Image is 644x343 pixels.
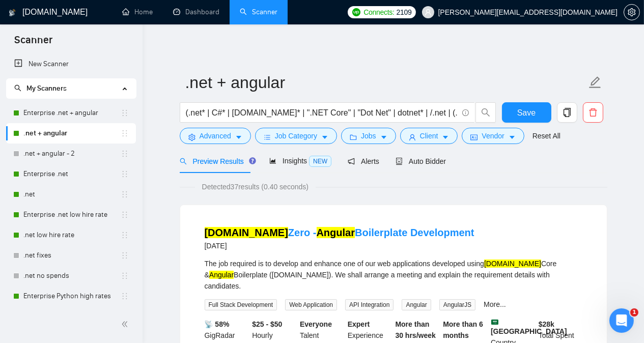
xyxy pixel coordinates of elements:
li: .net no spends [6,266,136,286]
span: holder [121,251,129,260]
span: holder [121,211,129,219]
span: holder [121,292,129,300]
a: More... [484,300,506,308]
span: holder [121,231,129,239]
a: Enterprise .net [23,164,121,184]
a: .net [23,184,121,205]
span: AngularJS [439,299,475,310]
span: holder [121,272,129,280]
button: delete [583,102,603,123]
button: copy [557,102,577,123]
div: The job required is to develop and enhance one of our web applications developed using Core & Boi... [205,258,582,292]
span: caret-down [509,133,516,141]
span: Web Application [285,299,337,310]
span: Advanced [200,130,231,141]
li: .net + angular - 2 [6,144,136,164]
a: .net fixes [23,245,121,266]
a: [DOMAIN_NAME]Zero -AngularBoilerplate Development [205,227,474,238]
b: More than 6 months [443,320,483,339]
span: caret-down [380,133,387,141]
li: Enterprise Python high rates [6,286,136,306]
span: folder [350,133,357,141]
div: [DATE] [205,240,474,252]
span: setting [624,8,639,16]
li: .net + angular [6,123,136,144]
a: .net + angular - 2 [23,144,121,164]
span: bars [264,133,271,141]
b: [GEOGRAPHIC_DATA] [491,319,567,335]
b: Expert [348,320,370,328]
span: Preview Results [180,157,253,165]
span: holder [121,109,129,117]
span: double-left [121,319,131,329]
span: caret-down [442,133,449,141]
button: userClientcaret-down [400,128,458,144]
b: Everyone [300,320,332,328]
button: setting [624,4,640,20]
span: Full Stack Development [205,299,277,310]
button: settingAdvancedcaret-down [180,128,251,144]
span: Client [420,130,438,141]
span: 1 [630,308,638,317]
li: .net [6,184,136,205]
a: Reset All [533,130,561,141]
b: More than 30 hrs/week [396,320,436,339]
input: Search Freelance Jobs... [186,106,458,119]
span: search [180,158,187,165]
a: Enterprise Python high rates [23,286,121,306]
button: barsJob Categorycaret-down [255,128,337,144]
a: Enterprise .net low hire rate [23,205,121,225]
span: holder [121,170,129,178]
span: My Scanners [26,84,67,93]
li: .net fixes [6,245,136,266]
img: logo [9,5,16,21]
span: caret-down [321,133,328,141]
a: .net + angular [23,123,121,144]
span: setting [188,133,195,141]
mark: Angular [317,227,355,238]
span: Insights [269,157,331,165]
span: robot [396,158,403,165]
span: NEW [309,156,331,167]
span: Alerts [348,157,379,165]
span: edit [589,76,602,89]
li: Enterprise .net [6,164,136,184]
span: Auto Bidder [396,157,446,165]
a: dashboardDashboard [173,8,219,16]
span: Detected 37 results (0.40 seconds) [195,181,316,192]
button: Save [502,102,551,123]
span: Angular [402,299,431,310]
a: New Scanner [14,54,128,74]
span: notification [348,158,355,165]
li: .net low hire rate [6,225,136,245]
li: New Scanner [6,54,136,74]
a: Enterprise .net + angular [23,103,121,123]
span: idcard [470,133,478,141]
li: Enterprise .net + angular [6,103,136,123]
span: delete [583,108,603,117]
span: Connects: [363,7,394,18]
mark: [DOMAIN_NAME] [205,227,288,238]
span: 2109 [397,7,412,18]
span: user [409,133,416,141]
span: holder [121,129,129,137]
span: area-chart [269,157,276,164]
b: $ 28k [539,320,554,328]
input: Scanner name... [185,70,586,95]
mark: [DOMAIN_NAME] [484,260,541,268]
span: Vendor [482,130,504,141]
a: setting [624,8,640,16]
span: caret-down [235,133,242,141]
span: My Scanners [14,84,67,93]
span: holder [121,190,129,198]
a: .net low hire rate [23,225,121,245]
span: Save [517,106,536,119]
span: Job Category [275,130,317,141]
li: Enterprise .net low hire rate [6,205,136,225]
b: 📡 58% [205,320,230,328]
img: 🇸🇦 [491,319,498,326]
div: Tooltip anchor [248,156,257,165]
span: copy [557,108,577,117]
iframe: Intercom live chat [609,308,634,333]
a: .net no spends [23,266,121,286]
